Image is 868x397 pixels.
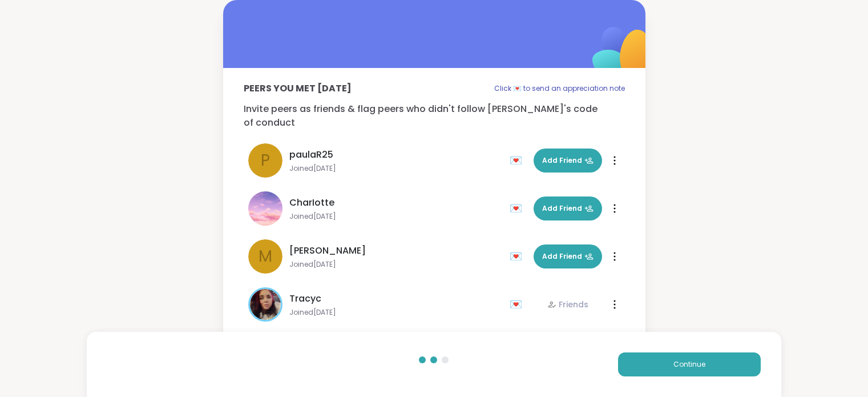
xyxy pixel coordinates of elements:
[547,299,588,310] div: Friends
[289,196,334,210] span: CharIotte
[510,199,527,218] div: 💌
[542,203,594,214] span: Add Friend
[510,247,527,266] div: 💌
[494,82,625,95] p: Click 💌 to send an appreciation note
[534,197,602,220] button: Add Friend
[289,212,503,221] span: Joined [DATE]
[534,149,602,173] button: Add Friend
[248,191,282,226] img: CharIotte
[534,244,602,268] button: Add Friend
[244,102,625,130] p: Invite peers as friends & flag peers who didn't follow [PERSON_NAME]'s code of conduct
[259,244,272,268] span: m
[510,151,527,170] div: 💌
[289,148,333,162] span: paulaR25
[618,352,761,376] button: Continue
[289,292,321,306] span: Tracyc
[289,164,503,173] span: Joined [DATE]
[510,295,527,314] div: 💌
[244,82,352,95] p: Peers you met [DATE]
[289,244,366,258] span: [PERSON_NAME]
[261,149,270,173] span: p
[542,251,594,262] span: Add Friend
[673,359,705,370] span: Continue
[289,308,503,317] span: Joined [DATE]
[289,260,503,269] span: Joined [DATE]
[542,155,594,166] span: Add Friend
[250,289,281,320] img: Tracyc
